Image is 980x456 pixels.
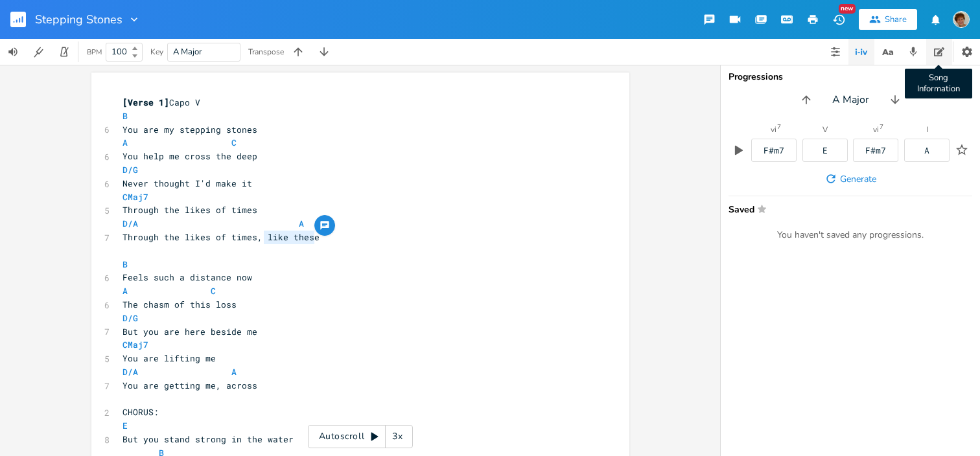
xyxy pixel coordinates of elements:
[122,406,159,418] span: CHORUS:
[122,420,128,431] span: E
[885,14,907,25] div: Share
[122,150,257,162] span: You help me cross the deep
[777,124,781,130] sup: 7
[122,204,257,216] span: Through the likes of times
[122,97,169,108] span: [Verse 1]
[211,285,216,297] span: C
[386,425,409,448] div: 3x
[926,126,928,133] div: I
[865,146,886,155] div: F#m7
[839,4,856,14] div: New
[122,433,294,445] span: But you stand strong in the water
[822,146,828,155] div: E
[122,110,128,122] span: B
[764,146,784,155] div: F#m7
[122,339,148,350] span: CMaj7
[880,124,883,130] sup: 7
[122,352,216,364] span: You are lifting me
[231,366,237,378] span: A
[924,146,929,155] div: A
[35,14,122,25] span: Stepping Stones
[859,9,917,30] button: Share
[873,126,879,133] div: vi
[122,191,148,203] span: CMaj7
[231,137,237,148] span: C
[122,124,257,135] span: You are my stepping stones
[826,8,852,31] button: New
[122,326,257,337] span: But you are here beside me
[122,312,138,324] span: D/G
[308,425,413,448] div: Autoscroll
[87,49,102,56] div: BPM
[122,366,138,378] span: D/A
[822,126,828,133] div: V
[771,126,776,133] div: vi
[122,164,138,176] span: D/G
[926,39,952,65] button: Song Information
[122,258,128,270] span: B
[840,173,876,185] span: Generate
[729,204,964,214] span: Saved
[122,285,128,297] span: A
[122,97,200,108] span: Capo V
[122,299,237,310] span: The chasm of this loss
[832,93,869,108] span: A Major
[122,137,128,148] span: A
[122,177,252,189] span: Never thought I'd make it
[122,231,320,243] span: Through the likes of times, like these
[173,46,202,58] span: A Major
[122,218,138,229] span: D/A
[299,218,304,229] span: A
[729,73,972,82] div: Progressions
[729,229,972,241] div: You haven't saved any progressions.
[150,48,163,56] div: Key
[819,167,881,190] button: Generate
[248,48,284,56] div: Transpose
[122,380,257,391] span: You are getting me, across
[122,271,252,283] span: Feels such a distance now
[953,11,970,28] img: scohenmusic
